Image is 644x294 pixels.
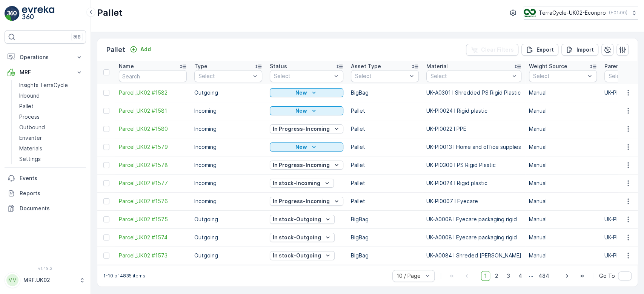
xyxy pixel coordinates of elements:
[16,143,86,154] a: Materials
[119,107,187,115] a: Parcel_UK02 #1581
[191,84,266,102] td: Outgoing
[533,72,585,80] p: Select
[423,210,525,228] td: UK-A0008 I Eyecare packaging rigid
[32,186,97,192] span: UK-PI0024 I Rigid plastic
[20,205,83,212] p: Documents
[423,120,525,138] td: UK-PI0022 I PPE
[5,186,86,201] a: Reports
[609,10,627,16] p: ( +01:00 )
[191,228,266,247] td: Outgoing
[5,272,86,288] button: MMMRF.UK02
[525,210,601,228] td: Manual
[270,197,343,206] button: In Progress-Incoming
[119,179,187,187] a: Parcel_UK02 #1577
[529,63,567,70] p: Weight Source
[119,63,134,70] p: Name
[19,103,34,110] p: Pallet
[103,216,109,222] div: Toggle Row Selected
[270,142,343,152] button: New
[191,210,266,228] td: Outgoing
[423,247,525,265] td: UK-A0084 I Shreded [PERSON_NAME]
[16,112,86,122] a: Process
[525,156,601,174] td: Manual
[16,122,86,133] a: Outbound
[191,138,266,156] td: Incoming
[22,6,54,21] img: logo_light-DOdMpM7g.png
[270,161,343,170] button: In Progress-Incoming
[355,72,407,80] p: Select
[191,156,266,174] td: Incoming
[103,90,109,96] div: Toggle Row Selected
[40,173,55,180] span: Pallet
[270,63,287,70] p: Status
[191,174,266,192] td: Incoming
[529,271,533,281] p: ...
[20,190,83,197] p: Reports
[561,44,598,56] button: Import
[295,89,307,96] p: New
[119,143,187,151] span: Parcel_UK02 #1579
[347,156,423,174] td: Pallet
[119,234,187,241] a: Parcel_UK02 #1574
[119,198,187,205] a: Parcel_UK02 #1576
[19,134,42,142] p: Envanter
[270,179,334,188] button: In stock-Incoming
[273,234,321,241] p: In stock-Outgoing
[503,271,513,281] span: 3
[6,186,32,192] span: Material :
[481,46,514,54] p: Clear Filters
[6,173,40,180] span: Asset Type :
[119,125,187,133] a: Parcel_UK02 #1580
[347,210,423,228] td: BigBag
[273,216,321,223] p: In stock-Outgoing
[423,192,525,210] td: UK-PI0007 I Eyecare
[103,126,109,132] div: Toggle Row Selected
[524,6,638,20] button: TerraCycle-UK02-Econpro(+01:00)
[524,9,536,17] img: terracycle_logo_wKaHoWT.png
[430,72,510,80] p: Select
[423,138,525,156] td: UK-PI0013 I Home and office supplies
[525,192,601,210] td: Manual
[5,266,86,271] span: v 1.49.2
[5,201,86,216] a: Documents
[119,89,187,96] span: Parcel_UK02 #1582
[525,174,601,192] td: Manual
[6,161,42,167] span: Tare Weight :
[19,81,68,89] p: Insights TerraCycle
[525,84,601,102] td: Manual
[293,6,350,15] p: Parcel_UK02 #1581
[73,34,81,40] p: ⌘B
[40,149,42,155] span: -
[103,144,109,150] div: Toggle Row Selected
[103,198,109,204] div: Toggle Row Selected
[20,54,71,61] p: Operations
[347,228,423,247] td: BigBag
[6,136,44,142] span: Total Weight :
[525,102,601,120] td: Manual
[273,198,330,205] p: In Progress-Incoming
[525,228,601,247] td: Manual
[347,138,423,156] td: Pallet
[119,216,187,223] span: Parcel_UK02 #1575
[295,107,307,115] p: New
[347,102,423,120] td: Pallet
[423,102,525,120] td: UK-PI0024 I Rigid plastic
[481,271,490,281] span: 1
[270,88,343,97] button: New
[295,143,307,151] p: New
[270,251,335,260] button: In stock-Outgoing
[97,7,123,19] p: Pallet
[16,101,86,112] a: Pallet
[525,138,601,156] td: Manual
[42,161,49,167] span: 30
[16,90,86,101] a: Inbound
[106,44,125,55] p: Pallet
[23,276,75,284] p: MRF.UK02
[535,271,553,281] span: 484
[576,46,594,54] p: Import
[525,247,601,265] td: Manual
[119,252,187,259] a: Parcel_UK02 #1573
